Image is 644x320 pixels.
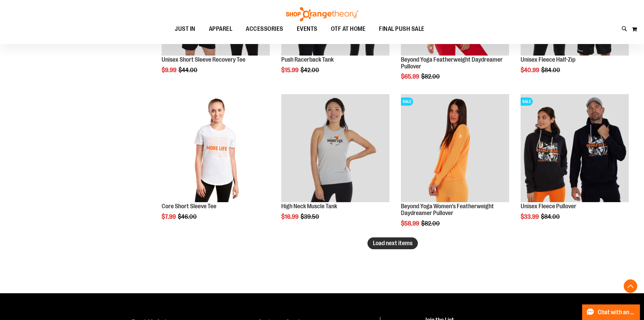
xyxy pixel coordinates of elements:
[178,67,198,73] span: $44.00
[281,56,334,63] a: Push Racerback Tank
[301,213,320,220] span: $39.50
[521,94,629,202] img: Product image for Unisex Fleece Pullover
[162,94,270,204] a: Product image for Core Short Sleeve Tee
[246,21,283,37] span: ACCESSORIES
[331,21,366,37] span: OTF AT HOME
[582,304,640,320] button: Chat with an Expert
[278,91,393,238] div: product
[521,213,540,220] span: $33.99
[521,67,540,73] span: $40.99
[301,67,320,73] span: $42.00
[297,21,317,37] span: EVENTS
[401,203,494,216] a: Beyond Yoga Women's Featherweight Daydreamer Pullover
[281,94,389,202] img: Product image for High Neck Muscle Tank
[162,203,216,210] a: Core Short Sleeve Tee
[367,237,418,249] button: Load next items
[209,21,233,37] span: APPAREL
[624,279,637,293] button: Back To Top
[162,94,270,202] img: Product image for Core Short Sleeve Tee
[521,56,575,63] a: Unisex Fleece Half-Zip
[401,220,420,227] span: $58.99
[517,91,632,238] div: product
[541,67,561,73] span: $84.00
[162,213,177,220] span: $7.99
[421,220,441,227] span: $82.00
[421,73,441,80] span: $82.00
[521,94,629,204] a: Product image for Unisex Fleece PulloverSALE
[521,98,533,106] span: SALE
[162,67,177,73] span: $9.99
[401,94,509,204] a: Product image for Beyond Yoga Womens Featherweight Daydreamer PulloverSALE
[281,203,337,210] a: High Neck Muscle Tank
[598,309,636,316] span: Chat with an Expert
[398,91,512,244] div: product
[158,91,273,238] div: product
[401,94,509,202] img: Product image for Beyond Yoga Womens Featherweight Daydreamer Pullover
[401,73,420,80] span: $65.99
[401,56,503,70] a: Beyond Yoga Featherweight Daydreamer Pullover
[401,98,413,106] span: SALE
[281,67,300,73] span: $15.99
[541,213,561,220] span: $84.00
[281,94,389,204] a: Product image for High Neck Muscle Tank
[178,213,198,220] span: $46.00
[373,240,412,247] span: Load next items
[521,203,576,210] a: Unisex Fleece Pullover
[281,213,300,220] span: $16.99
[379,21,425,37] span: FINAL PUSH SALE
[175,21,195,37] span: JUST IN
[285,7,359,21] img: Shop Orangetheory
[162,56,245,63] a: Unisex Short Sleeve Recovery Tee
